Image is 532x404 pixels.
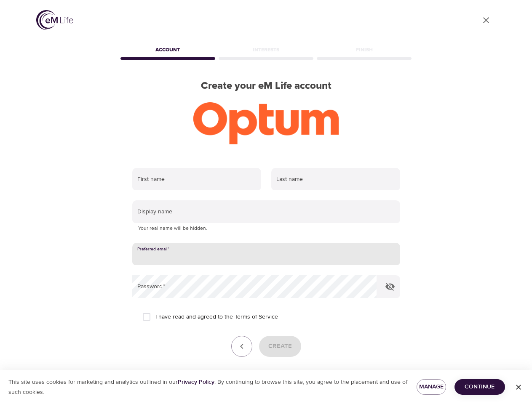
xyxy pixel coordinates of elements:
h2: Create your eM Life account [119,80,414,92]
a: Terms of Service [235,313,278,322]
a: close [476,10,496,30]
p: Your real name will be hidden. [138,224,394,233]
img: Optum-logo-ora-RGB.png [193,102,339,144]
a: Privacy Policy [178,378,214,386]
span: Manage [423,382,439,392]
button: Continue [454,379,505,395]
span: Continue [461,382,498,392]
button: Manage [417,379,446,395]
img: logo [36,10,73,30]
span: I have read and agreed to the [155,313,278,322]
